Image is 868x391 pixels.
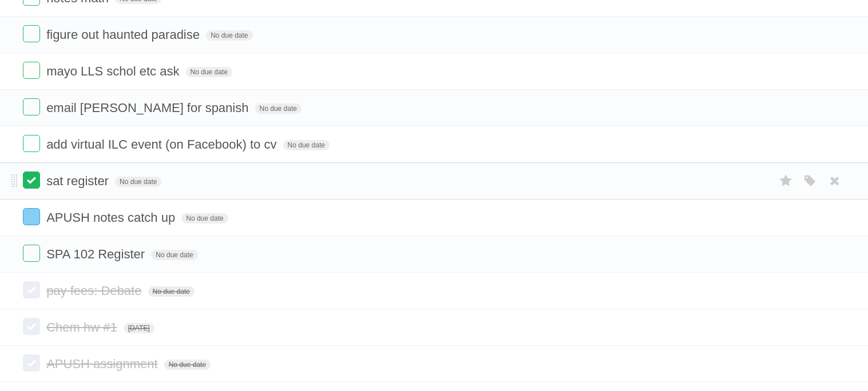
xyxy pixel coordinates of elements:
[151,250,197,260] span: No due date
[46,174,112,188] span: sat register
[124,323,154,333] span: [DATE]
[46,247,148,261] span: SPA 102 Register
[148,286,195,297] span: No due date
[23,318,40,335] label: Done
[115,177,161,187] span: No due date
[181,213,228,224] span: No due date
[46,101,251,115] span: email [PERSON_NAME] for spanish
[23,62,40,79] label: Done
[23,245,40,262] label: Done
[46,357,160,371] span: APUSH assignment
[164,360,211,370] span: No due date
[23,354,40,372] label: Done
[46,27,203,42] span: figure out haunted paradise
[46,64,182,78] span: mayo LLS schol etc ask
[23,171,40,189] label: Done
[23,135,40,152] label: Done
[23,25,40,42] label: Done
[186,67,232,77] span: No due date
[23,98,40,115] label: Done
[46,320,120,334] span: Chem hw #1
[23,208,40,225] label: Done
[46,137,279,151] span: add virtual ILC event (on Facebook) to cv
[775,171,797,190] label: Star task
[255,103,302,114] span: No due date
[283,140,330,150] span: No due date
[46,284,144,298] span: pay fees: Debate
[206,30,252,41] span: No due date
[46,210,178,225] span: APUSH notes catch up
[23,281,40,298] label: Done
